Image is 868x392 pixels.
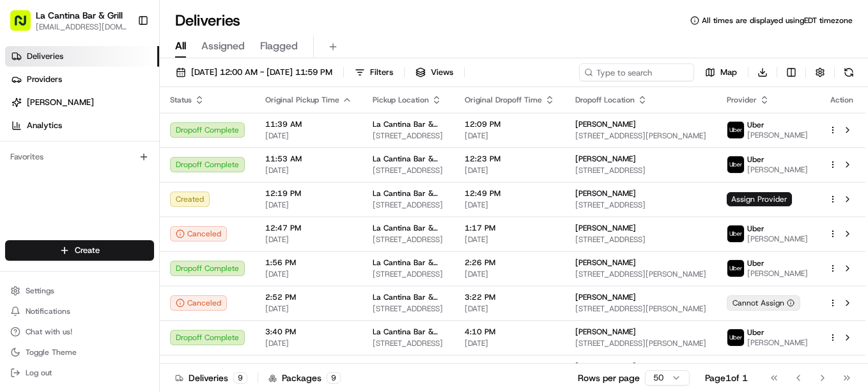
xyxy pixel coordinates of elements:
span: 12:19 PM [265,188,352,199]
span: [STREET_ADDRESS][PERSON_NAME] [575,304,706,314]
button: La Cantina Bar & Grill [36,9,123,22]
span: Flagged [260,38,298,54]
span: 12:47 PM [265,223,352,233]
span: [STREET_ADDRESS] [373,304,444,314]
span: Uber [747,120,764,130]
span: Status [170,95,192,105]
span: All [175,38,186,54]
span: 11:39 AM [265,119,352,129]
span: Create [75,245,100,256]
span: [PERSON_NAME] [747,165,808,175]
span: La Cantina Bar & Grill [373,119,444,129]
span: La Cantina Bar & Grill [373,327,444,337]
img: uber-new-logo.jpeg [727,122,744,138]
span: Uber [747,224,764,234]
span: [DATE] [465,131,555,141]
span: [PERSON_NAME] [575,361,636,372]
span: Dropoff Location [575,95,635,105]
span: Views [431,67,453,78]
p: Rows per page [578,372,640,384]
button: Toggle Theme [5,343,154,361]
span: 3:40 PM [265,327,352,337]
span: 2:52 PM [265,292,352,302]
span: [DATE] [265,338,352,348]
span: 2:26 PM [465,257,555,268]
span: [STREET_ADDRESS] [373,200,444,210]
button: Chat with us! [5,323,154,341]
span: [STREET_ADDRESS][PERSON_NAME] [575,269,706,279]
button: Log out [5,364,154,382]
span: [PERSON_NAME] [747,338,808,348]
button: Notifications [5,302,154,320]
span: Analytics [27,120,62,131]
span: Uber [747,258,764,268]
span: [DATE] [465,338,555,348]
span: Filters [370,67,393,78]
span: La Cantina Bar & Grill [373,188,444,199]
span: All times are displayed using EDT timezone [702,15,853,26]
span: [DATE] [465,269,555,279]
div: Cannot Assign [727,295,800,311]
span: Uber [747,327,764,338]
span: [DATE] [265,304,352,314]
span: Uber [747,154,764,165]
span: Assign Provider [727,192,792,206]
div: Page 1 of 1 [705,372,748,384]
div: 9 [233,372,247,384]
span: 4:10 PM [465,327,555,337]
span: [STREET_ADDRESS] [575,234,706,245]
button: Canceled [170,295,227,311]
span: Providers [27,74,62,85]
span: [STREET_ADDRESS] [373,131,444,141]
span: 1:17 PM [465,223,555,233]
button: Canceled [170,226,227,241]
span: [DATE] [265,131,352,141]
span: [STREET_ADDRESS] [373,269,444,279]
span: Chat with us! [26,327,72,337]
span: [DATE] [465,234,555,245]
span: Log out [26,368,52,378]
button: Settings [5,282,154,300]
span: La Cantina Bar & Grill [373,223,444,233]
span: [DATE] [265,200,352,210]
div: Action [828,95,855,105]
span: [PERSON_NAME] [575,257,636,268]
img: uber-new-logo.jpeg [727,225,744,242]
span: [PERSON_NAME] [575,119,636,129]
button: Views [410,63,459,81]
span: [PERSON_NAME] [575,223,636,233]
span: La Cantina Bar & Grill [373,361,444,372]
div: Deliveries [175,372,247,384]
span: 3:22 PM [465,292,555,302]
span: Uber [747,362,764,372]
span: 5:00 PM [265,361,352,372]
div: Packages [268,372,341,384]
button: Filters [349,63,399,81]
span: [EMAIL_ADDRESS][DOMAIN_NAME] [36,22,127,32]
button: La Cantina Bar & Grill[EMAIL_ADDRESS][DOMAIN_NAME] [5,5,132,36]
button: [DATE] 12:00 AM - [DATE] 11:59 PM [170,63,338,81]
span: [DATE] [265,234,352,245]
span: [STREET_ADDRESS] [373,234,444,245]
span: La Cantina Bar & Grill [373,154,444,164]
span: [PERSON_NAME] [575,154,636,164]
span: [PERSON_NAME] [575,292,636,302]
span: 1:56 PM [265,257,352,268]
span: [PERSON_NAME] [575,188,636,199]
button: Refresh [840,63,858,81]
span: Provider [727,95,757,105]
span: [PERSON_NAME] [747,268,808,279]
span: [PERSON_NAME] [575,327,636,337]
span: La Cantina Bar & Grill [373,257,444,268]
span: [DATE] [265,165,352,176]
button: Map [699,63,743,81]
span: [PERSON_NAME] [747,130,808,140]
img: uber-new-logo.jpeg [727,260,744,277]
div: 9 [327,372,341,384]
span: [STREET_ADDRESS] [373,338,444,348]
span: [DATE] [465,165,555,176]
a: Deliveries [5,46,159,67]
span: Assigned [201,38,245,54]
